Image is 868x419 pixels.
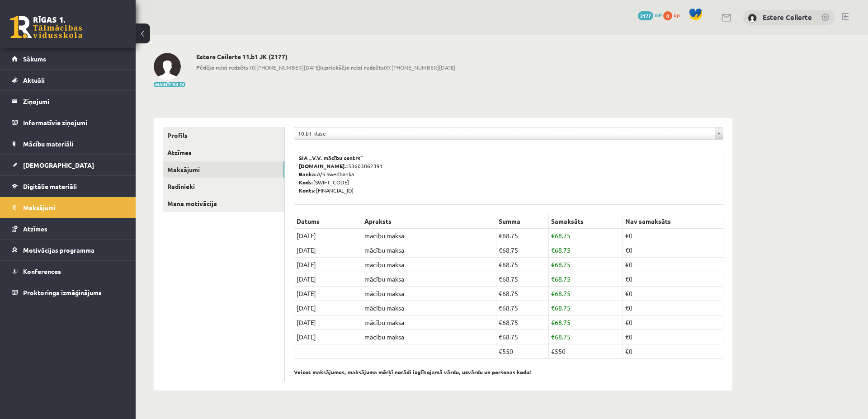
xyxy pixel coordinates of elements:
[294,330,362,344] td: [DATE]
[549,272,623,287] td: 68.75
[549,243,623,258] td: 68.75
[362,272,496,287] td: mācību maksa
[154,53,181,80] img: Estere Ceilerte
[551,246,555,254] span: €
[496,287,549,301] td: 68.75
[299,187,316,194] b: Konts:
[23,182,77,190] span: Digitālie materiāli
[623,214,723,229] th: Nav samaksāts
[496,301,549,315] td: 68.75
[23,76,45,84] span: Aktuāli
[298,127,711,139] span: 10.b1 klase
[496,243,549,258] td: 68.75
[499,304,502,312] span: €
[623,243,723,258] td: €0
[12,155,124,175] a: [DEMOGRAPHIC_DATA]
[23,161,94,169] span: [DEMOGRAPHIC_DATA]
[623,315,723,330] td: €0
[623,344,723,359] td: €0
[294,301,362,315] td: [DATE]
[23,140,73,148] span: Mācību materiāli
[496,330,549,344] td: 68.75
[163,178,284,195] a: Radinieki
[549,301,623,315] td: 68.75
[12,240,124,260] a: Motivācijas programma
[12,197,124,218] a: Maksājumi
[362,229,496,243] td: mācību maksa
[299,154,718,194] p: 53603062391 A/S Swedbanka [SWIFT_CODE] [FINANCIAL_ID]
[549,330,623,344] td: 68.75
[496,258,549,272] td: 68.75
[23,267,61,275] span: Konferences
[12,133,124,154] a: Mācību materiāli
[12,261,124,282] a: Konferences
[163,195,284,212] a: Mana motivācija
[294,243,362,258] td: [DATE]
[499,260,502,268] span: €
[638,11,653,20] span: 2177
[362,287,496,301] td: mācību maksa
[551,231,555,240] span: €
[294,272,362,287] td: [DATE]
[623,258,723,272] td: €0
[499,333,502,341] span: €
[294,229,362,243] td: [DATE]
[299,162,348,169] b: [DOMAIN_NAME].:
[320,64,384,71] b: Iepriekšējo reizi redzēts
[294,368,531,376] b: Veicot maksājumus, maksājuma mērķī norādi izglītojamā vārdu, uzvārdu un personas kodu!
[496,214,549,229] th: Summa
[551,318,555,326] span: €
[496,229,549,243] td: 68.75
[299,179,313,186] b: Kods:
[362,243,496,258] td: mācību maksa
[655,11,662,19] span: mP
[23,197,124,218] legend: Maksājumi
[294,258,362,272] td: [DATE]
[663,11,684,19] a: 0 xp
[623,287,723,301] td: €0
[294,315,362,330] td: [DATE]
[496,315,549,330] td: 68.75
[499,289,502,297] span: €
[299,154,363,161] b: SIA „V.V. mācību centrs”
[674,11,679,19] span: xp
[154,82,185,87] button: Mainīt bildi
[499,275,502,283] span: €
[23,55,46,63] span: Sākums
[362,214,496,229] th: Apraksts
[23,246,94,254] span: Motivācijas programma
[12,112,124,133] a: Informatīvie ziņojumi
[23,91,124,112] legend: Ziņojumi
[23,225,47,233] span: Atzīmes
[549,315,623,330] td: 68.75
[163,144,284,161] a: Atzīmes
[638,11,662,19] a: 2177 mP
[23,112,124,133] legend: Informatīvie ziņojumi
[551,260,555,268] span: €
[12,176,124,197] a: Digitālie materiāli
[663,11,672,20] span: 0
[551,289,555,297] span: €
[623,229,723,243] td: €0
[549,258,623,272] td: 68.75
[551,304,555,312] span: €
[299,170,317,178] b: Banka:
[748,14,757,23] img: Estere Ceilerte
[163,161,284,178] a: Maksājumi
[23,288,102,297] span: Proktoringa izmēģinājums
[499,231,502,240] span: €
[196,64,249,71] b: Pēdējo reizi redzēts
[362,330,496,344] td: mācību maksa
[551,333,555,341] span: €
[294,127,723,139] a: 10.b1 klase
[362,258,496,272] td: mācību maksa
[12,48,124,69] a: Sākums
[362,301,496,315] td: mācību maksa
[549,214,623,229] th: Samaksāts
[12,70,124,90] a: Aktuāli
[623,272,723,287] td: €0
[499,246,502,254] span: €
[12,282,124,303] a: Proktoringa izmēģinājums
[362,315,496,330] td: mācību maksa
[12,218,124,239] a: Atzīmes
